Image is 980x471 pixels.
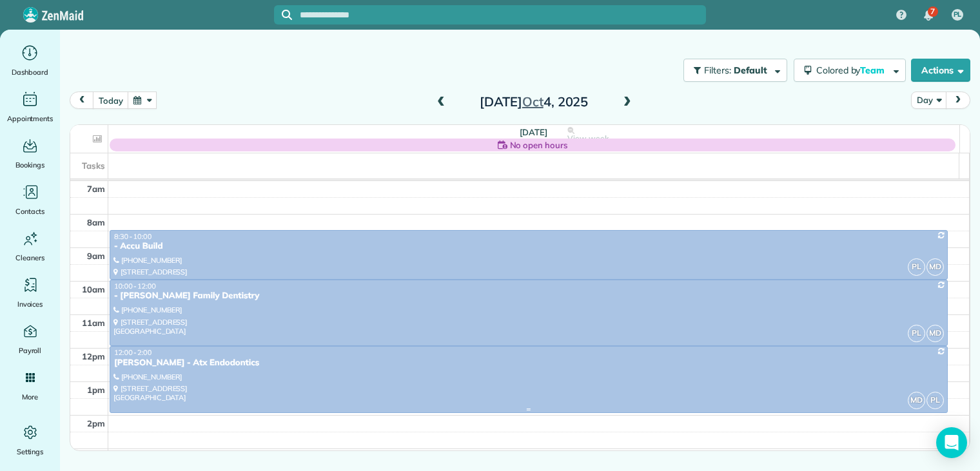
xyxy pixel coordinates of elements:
span: Contacts [15,205,44,218]
a: Dashboard [5,43,55,79]
span: PL [908,325,925,342]
span: 8am [87,217,105,227]
button: prev [70,91,94,109]
span: Appointments [7,112,54,125]
span: 7am [87,184,105,194]
div: Open Intercom Messenger [936,427,967,458]
span: 12:00 - 2:00 [114,348,152,357]
span: MD [908,392,925,409]
div: - [PERSON_NAME] Family Dentistry [113,291,944,302]
span: 10am [82,284,105,294]
span: No open hours [510,139,568,151]
button: Colored byTeam [794,59,906,82]
span: PL [908,258,925,276]
button: Filters: Default [683,59,787,82]
span: Settings [17,445,44,458]
a: Cleaners [5,228,55,264]
span: Cleaners [15,251,44,264]
button: Focus search [274,10,292,20]
span: 12pm [82,351,105,361]
span: Dashboard [12,66,48,79]
div: - Accu Build [113,241,944,252]
svg: Focus search [282,10,292,20]
button: today [93,91,128,109]
span: 8:30 - 10:00 [114,232,152,241]
div: [PERSON_NAME] - Atx Endodontics [113,358,944,369]
span: Bookings [15,159,45,171]
button: Actions [911,59,970,82]
span: Filters: [704,64,731,76]
a: Settings [5,422,55,458]
a: Invoices [5,274,55,311]
span: More [22,390,38,403]
button: Day [911,91,946,109]
span: 2pm [87,418,105,428]
span: Default [734,64,768,76]
span: Colored by [816,64,889,76]
span: 11am [82,318,105,328]
h2: [DATE] 4, 2025 [453,95,614,109]
span: 1pm [87,385,105,395]
span: PL [954,10,962,20]
span: MD [926,258,944,276]
span: Tasks [82,160,105,171]
span: 9am [87,251,105,261]
span: Invoices [17,298,43,311]
a: Payroll [5,321,55,357]
button: next [946,91,970,109]
span: Payroll [19,344,42,357]
span: [DATE] [520,127,547,137]
span: 7 [930,6,935,17]
span: Oct [522,93,544,110]
span: View week [567,133,609,144]
a: Appointments [5,89,55,125]
span: 10:00 - 12:00 [114,282,156,291]
a: Contacts [5,182,55,218]
span: Team [860,64,887,76]
a: Filters: Default [677,59,787,82]
span: PL [926,392,944,409]
div: 7 unread notifications [915,1,942,30]
span: MD [926,325,944,342]
a: Bookings [5,135,55,171]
